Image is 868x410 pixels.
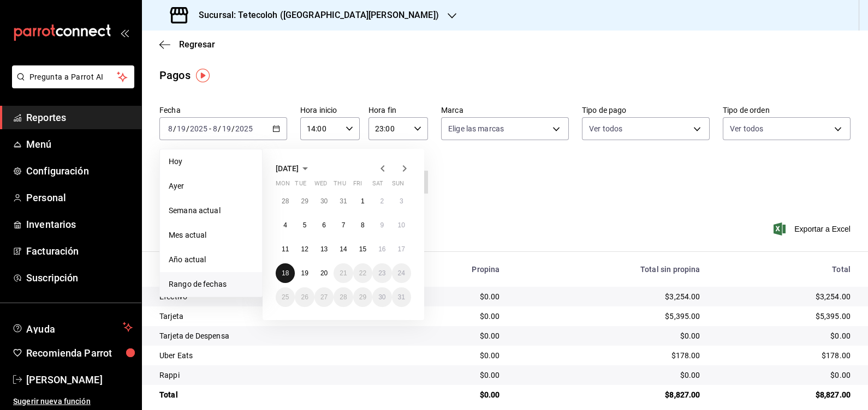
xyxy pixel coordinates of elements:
input: ---- [235,124,253,133]
div: $0.00 [718,330,851,341]
button: August 10, 2025 [392,215,411,235]
input: -- [176,124,186,133]
button: August 27, 2025 [314,287,334,307]
span: Ver todos [730,123,763,134]
button: August 9, 2025 [372,215,391,235]
button: August 1, 2025 [353,191,372,211]
div: $0.00 [517,370,700,381]
div: $5,395.00 [718,311,851,322]
abbr: Thursday [334,180,346,191]
span: Mes actual [169,230,253,241]
span: Recomienda Parrot [26,346,133,360]
button: August 25, 2025 [276,287,295,307]
span: Elige las marcas [448,123,504,134]
button: August 16, 2025 [372,239,391,259]
abbr: August 5, 2025 [303,221,307,229]
span: Facturación [26,244,133,258]
button: August 28, 2025 [334,287,353,307]
button: Exportar a Excel [776,222,851,236]
div: Total sin propina [517,265,700,274]
abbr: August 25, 2025 [282,293,289,301]
abbr: July 29, 2025 [301,197,308,205]
button: August 31, 2025 [392,287,411,307]
input: ---- [189,124,208,133]
a: Pregunta a Parrot AI [8,79,134,91]
abbr: August 21, 2025 [340,269,347,277]
div: $8,827.00 [718,389,851,400]
abbr: August 2, 2025 [380,197,384,205]
abbr: July 30, 2025 [320,197,328,205]
div: $0.00 [400,350,500,361]
button: August 12, 2025 [295,239,314,259]
div: $3,254.00 [718,291,851,302]
label: Hora inicio [300,106,360,114]
button: Tooltip marker [196,69,210,82]
div: Uber Eats [159,350,382,361]
div: $0.00 [517,330,700,341]
div: $178.00 [517,350,700,361]
button: August 3, 2025 [392,191,411,211]
abbr: Sunday [392,180,404,191]
abbr: August 31, 2025 [398,293,405,301]
div: Total [159,389,382,400]
abbr: Wednesday [314,180,327,191]
abbr: August 20, 2025 [320,269,328,277]
abbr: August 11, 2025 [282,245,289,253]
label: Marca [441,106,569,114]
abbr: August 22, 2025 [359,269,366,277]
button: July 29, 2025 [295,191,314,211]
span: Ver todos [589,123,622,134]
abbr: August 1, 2025 [361,197,365,205]
button: August 29, 2025 [353,287,372,307]
abbr: Tuesday [295,180,306,191]
button: August 22, 2025 [353,263,372,283]
abbr: August 27, 2025 [320,293,328,301]
button: Pregunta a Parrot AI [12,65,134,88]
label: Tipo de orden [723,106,851,114]
button: Regresar [159,39,215,50]
span: Configuración [26,164,133,178]
abbr: Monday [276,180,290,191]
span: Rango de fechas [169,279,253,290]
abbr: August 14, 2025 [340,245,347,253]
abbr: August 16, 2025 [378,245,385,253]
button: July 31, 2025 [334,191,353,211]
abbr: August 6, 2025 [322,221,326,229]
abbr: August 24, 2025 [398,269,405,277]
span: Menú [26,137,133,152]
div: $0.00 [718,370,851,381]
abbr: August 26, 2025 [301,293,308,301]
button: August 26, 2025 [295,287,314,307]
abbr: August 12, 2025 [301,245,308,253]
abbr: August 8, 2025 [361,221,365,229]
button: [DATE] [276,162,312,175]
abbr: August 7, 2025 [342,221,346,229]
span: Semana actual [169,205,253,216]
button: August 21, 2025 [334,263,353,283]
abbr: August 15, 2025 [359,245,366,253]
span: Ayer [169,180,253,192]
button: open_drawer_menu [120,28,129,37]
abbr: July 28, 2025 [282,197,289,205]
abbr: August 28, 2025 [340,293,347,301]
abbr: August 17, 2025 [398,245,405,253]
button: August 11, 2025 [276,239,295,259]
span: Ayuda [26,321,118,334]
span: [DATE] [276,164,299,173]
abbr: July 31, 2025 [340,197,347,205]
abbr: Saturday [372,180,383,191]
button: August 5, 2025 [295,215,314,235]
span: Reportes [26,110,133,125]
button: August 2, 2025 [372,191,391,211]
button: August 6, 2025 [314,215,334,235]
span: Suscripción [26,270,133,285]
abbr: August 4, 2025 [283,221,287,229]
button: August 24, 2025 [392,263,411,283]
button: August 4, 2025 [276,215,295,235]
label: Tipo de pago [582,106,710,114]
h3: Sucursal: Tetecoloh ([GEOGRAPHIC_DATA][PERSON_NAME]) [190,9,439,22]
span: Sugerir nueva función [13,396,133,407]
div: Tarjeta de Despensa [159,330,382,341]
div: $0.00 [400,370,500,381]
